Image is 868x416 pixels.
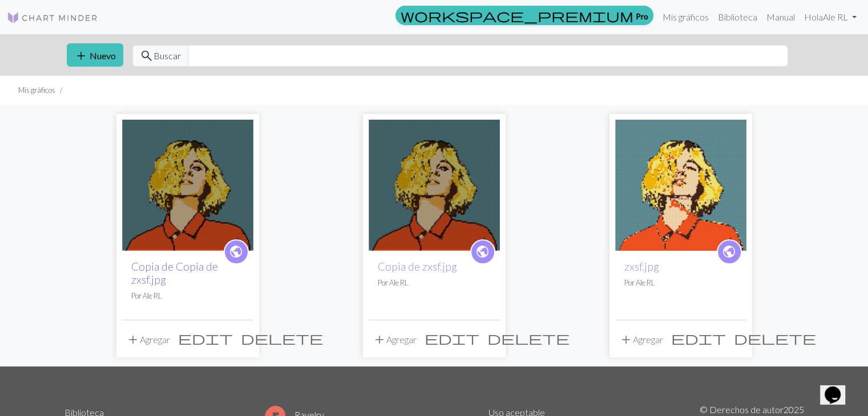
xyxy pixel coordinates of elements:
[122,178,253,189] a: Tessa
[241,330,323,346] span: delete
[699,404,783,415] font: © Derechos de autor
[671,331,726,345] i: Edit
[131,260,218,286] a: Copia de Copia de zxsf.jpg
[369,120,500,251] img: Tessa
[122,327,174,350] button: Agregar
[395,6,653,25] a: Pro
[722,240,736,263] i: public
[730,327,820,349] button: Borrar
[762,6,800,28] a: Manual
[804,11,823,22] font: Hola
[126,332,140,348] span: add
[178,331,233,345] i: Edit
[783,404,804,415] font: 2025
[140,334,170,345] font: Agregar
[671,330,726,346] span: edit
[636,278,655,287] font: Ale RL
[475,240,490,263] i: public
[140,48,154,64] span: search
[717,239,742,264] a: public
[722,243,736,260] span: public
[90,50,116,61] font: Nuevo
[734,330,816,346] span: delete
[633,334,663,345] font: Agregar
[615,178,746,189] a: Tessa
[487,330,570,346] span: delete
[475,243,490,260] span: public
[378,278,388,287] font: Por
[619,332,633,348] span: add
[67,43,123,67] button: Nuevo
[389,278,408,287] font: Ale RL
[229,240,243,263] i: public
[373,332,386,348] span: add
[425,331,479,345] i: Edit
[713,6,762,28] a: Biblioteca
[74,48,88,64] span: add
[178,330,233,346] span: edit
[636,11,648,21] font: Pro
[615,120,746,251] img: Tessa
[823,11,848,22] font: Ale RL
[369,327,421,350] button: Agregar
[224,239,249,264] a: public
[378,260,457,273] a: Copia de zxsf.jpg
[624,260,659,273] a: zxsf.jpg
[229,243,243,260] span: public
[624,278,635,287] font: Por
[425,330,479,346] span: edit
[386,334,417,345] font: Agregar
[800,6,861,28] a: HolaAle RL
[718,11,757,22] font: Biblioteca
[663,11,709,22] font: Mis gráficos
[131,291,142,300] font: Por
[174,327,237,349] button: Edit
[18,85,55,95] font: Mis gráficos
[401,7,633,23] span: workspace_premium
[122,120,253,251] img: Tessa
[237,327,327,349] button: Borrar
[820,370,857,405] iframe: widget de chat
[154,50,181,61] font: Buscar
[667,327,730,349] button: Edit
[470,239,495,264] a: public
[615,327,667,350] button: Agregar
[143,291,162,300] font: Ale RL
[421,327,483,349] button: Edit
[369,178,500,189] a: Tessa
[658,6,713,28] a: Mis gráficos
[766,11,795,22] font: Manual
[7,11,98,25] img: Logo
[483,327,574,349] button: Borrar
